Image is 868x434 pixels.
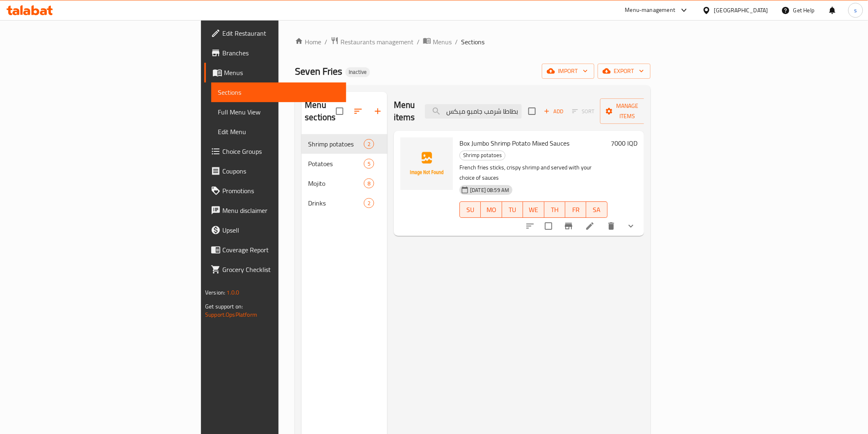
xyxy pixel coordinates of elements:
[224,68,339,78] span: Menus
[502,201,523,218] button: TU
[204,63,346,82] a: Menus
[222,48,339,58] span: Branches
[308,159,363,169] span: Potatoes
[463,204,477,216] span: SU
[854,6,857,15] span: s
[459,201,481,218] button: SU
[714,6,768,15] div: [GEOGRAPHIC_DATA]
[459,162,608,183] p: French fries sticks, crispy shrimp and served with your choice of sauces
[204,23,346,43] a: Edit Restaurant
[600,98,655,124] button: Manage items
[211,122,346,142] a: Edit Menu
[308,178,363,188] span: Mojito
[308,198,363,208] span: Drinks
[205,287,225,298] span: Version:
[526,204,541,216] span: WE
[467,186,512,194] span: [DATE] 08:59 AM
[331,103,348,120] span: Select all sections
[218,127,339,137] span: Edit Menu
[204,142,346,161] a: Choice Groups
[364,180,374,187] span: 8
[548,66,588,76] span: import
[204,181,346,201] a: Promotions
[607,101,649,121] span: Manage items
[567,105,600,118] span: Select section first
[302,131,387,216] nav: Menu sections
[621,216,641,236] button: show more
[331,37,413,47] a: Restaurants management
[626,221,636,231] svg: Show Choices
[604,66,644,76] span: export
[345,67,370,77] div: Inactive
[364,139,374,149] div: items
[204,240,346,260] a: Coverage Report
[364,178,374,188] div: items
[308,139,363,149] span: Shrimp potatoes
[520,216,540,236] button: sort-choices
[204,201,346,220] a: Menu disclaimer
[222,245,339,255] span: Coverage Report
[601,216,621,236] button: delete
[302,134,387,154] div: Shrimp potatoes2
[345,69,370,75] span: Inactive
[455,37,458,47] li: /
[598,64,651,79] button: export
[589,204,604,216] span: SA
[211,82,346,102] a: Sections
[364,160,374,168] span: 5
[460,151,505,160] span: Shrimp potatoes
[540,217,557,235] span: Select to update
[302,174,387,193] div: Mojito8
[542,64,594,79] button: import
[364,140,374,148] span: 2
[569,204,583,216] span: FR
[222,166,339,176] span: Coupons
[205,309,257,320] a: Support.OpsPlatform
[625,5,676,15] div: Menu-management
[348,101,368,121] span: Sort sections
[505,204,520,216] span: TU
[417,37,420,47] li: /
[364,199,374,207] span: 2
[222,186,339,196] span: Promotions
[484,204,498,216] span: MO
[368,101,388,121] button: Add section
[211,102,346,122] a: Full Menu View
[204,220,346,240] a: Upsell
[481,201,502,218] button: MO
[459,137,569,149] span: Box Jumbo Shrimp Potato Mixed Sauces
[364,159,374,169] div: items
[222,28,339,38] span: Edit Restaurant
[222,265,339,274] span: Grocery Checklist
[340,37,413,47] span: Restaurants management
[559,216,578,236] button: Branch-specific-item
[302,193,387,213] div: Drinks2
[222,206,339,215] span: Menu disclaimer
[541,105,567,118] button: Add
[222,225,339,235] span: Upsell
[523,201,544,218] button: WE
[611,137,637,149] h6: 7000 IQD
[423,37,452,47] a: Menus
[222,146,339,156] span: Choice Groups
[227,287,240,298] span: 1.0.0
[204,43,346,63] a: Branches
[523,103,541,120] span: Select section
[433,37,452,47] span: Menus
[295,37,650,47] nav: breadcrumb
[425,104,522,119] input: search
[544,201,565,218] button: TH
[543,107,565,116] span: Add
[204,260,346,279] a: Grocery Checklist
[394,99,415,123] h2: Menu items
[548,204,562,216] span: TH
[400,137,453,190] img: Box Jumbo Shrimp Potato Mixed Sauces
[461,37,484,47] span: Sections
[364,198,374,208] div: items
[218,107,339,117] span: Full Menu View
[541,105,567,118] span: Add item
[204,161,346,181] a: Coupons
